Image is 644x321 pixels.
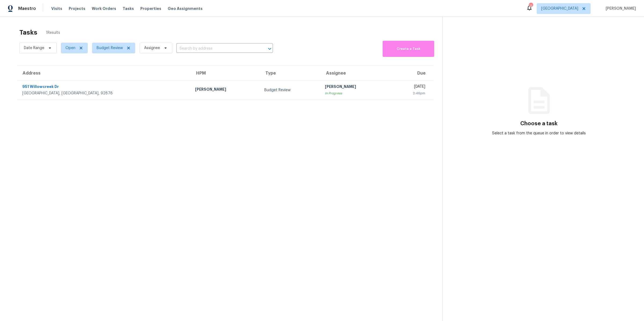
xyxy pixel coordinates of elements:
[383,41,434,57] button: Create a Task
[46,30,60,35] span: 1 Results
[22,91,186,96] div: [GEOGRAPHIC_DATA], [GEOGRAPHIC_DATA], 92878
[92,6,116,11] span: Work Orders
[191,66,260,81] th: HPM
[321,66,390,81] th: Assignee
[18,6,36,11] span: Maestro
[529,3,533,9] div: 11
[394,84,425,91] div: [DATE]
[520,121,558,126] h3: Choose a task
[19,30,37,35] h2: Tasks
[176,45,258,53] input: Search by address
[140,6,161,11] span: Properties
[266,45,273,53] button: Open
[51,6,62,11] span: Visits
[17,66,191,81] th: Address
[603,6,636,11] span: [PERSON_NAME]
[264,87,316,93] div: Budget Review
[541,6,578,11] span: [GEOGRAPHIC_DATA]
[260,66,321,81] th: Type
[325,84,386,91] div: [PERSON_NAME]
[390,66,434,81] th: Due
[69,6,85,11] span: Projects
[325,91,386,96] div: In Progress
[491,131,587,136] div: Select a task from the queue in order to view details
[195,87,256,93] div: [PERSON_NAME]
[65,45,75,51] span: Open
[144,45,160,51] span: Assignee
[97,45,123,51] span: Budget Review
[385,46,431,52] span: Create a Task
[22,84,186,91] div: 951 Willowcreek Dr
[394,91,425,96] div: 2:46pm
[168,6,203,11] span: Geo Assignments
[123,7,134,10] span: Tasks
[24,45,44,51] span: Date Range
